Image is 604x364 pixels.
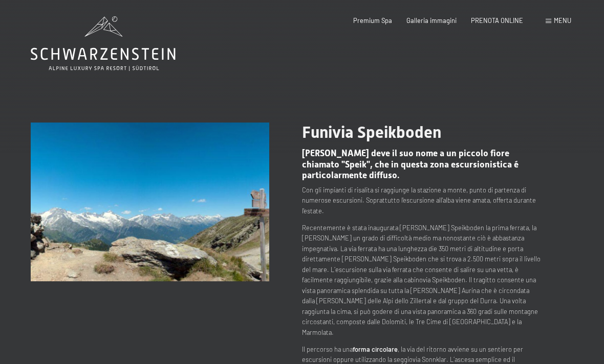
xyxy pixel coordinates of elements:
[302,123,441,142] span: Funivia Speikboden
[406,16,457,25] a: Galleria immagini
[302,185,541,216] p: Con gli impianti di risalita si raggiunge la stazione a monte, punto di partenza di numerose escu...
[471,16,523,25] a: PRENOTA ONLINE
[554,16,571,25] span: Menu
[302,223,541,337] p: Recentemente è stata inaugurata [PERSON_NAME] Speikboden la prima ferrata, la [PERSON_NAME] un gr...
[353,345,398,353] strong: forma circolare
[302,148,519,180] span: [PERSON_NAME] deve il suo nome a un piccolo fiore chiamato "Speik", che in questa zona escursioni...
[31,123,269,281] img: Funivia Speikboden
[353,16,392,25] a: Premium Spa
